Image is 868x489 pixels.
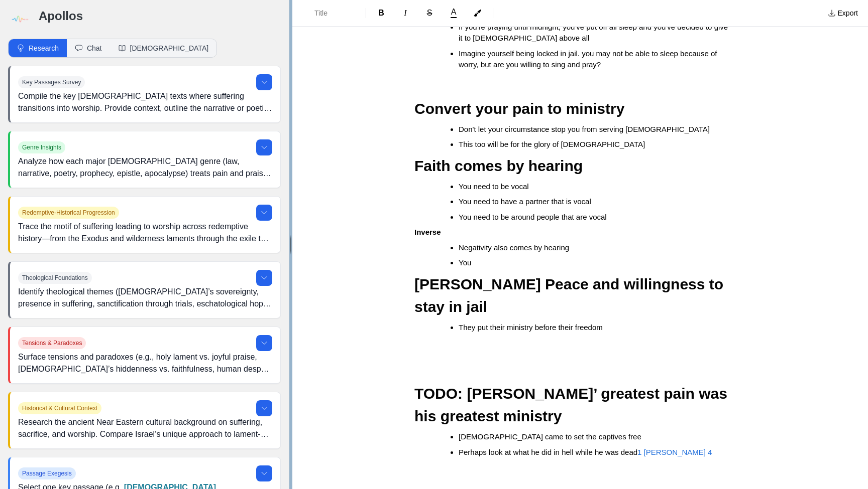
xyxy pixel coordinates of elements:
button: Format Bold [370,5,392,21]
span: You [459,258,471,267]
span: Perhaps look at what he did in hell while he was dead [459,448,637,456]
p: Surface tensions and paradoxes (e.g., holy lament vs. joyful praise, [DEMOGRAPHIC_DATA]’s hiddenn... [18,351,272,375]
span: Key Passages Survey [18,76,85,88]
span: Don't let your circumstance stop you from serving [DEMOGRAPHIC_DATA] [459,125,710,133]
span: Title [314,8,350,18]
span: Redemptive-Historical Progression [18,207,119,219]
span: Theological Foundations [18,272,92,284]
iframe: Drift Widget Chat Controller [818,439,856,477]
button: Format Strikethrough [418,5,441,21]
button: Research [9,39,67,57]
strong: Inverse [414,228,441,236]
span: You need to be around people that are vocal [459,213,607,221]
span: You need to have a partner that is vocal [459,197,591,206]
span: TODO: [PERSON_NAME]’ greatest pain was his greatest ministry [414,385,731,424]
span: Tensions & Paradoxes [18,337,86,349]
span: [PERSON_NAME] Peace and willingness to stay in jail [414,276,727,315]
img: logo [8,8,31,31]
p: Analyze how each major [DEMOGRAPHIC_DATA] genre (law, narrative, poetry, prophecy, epistle, apoca... [18,155,272,180]
span: Convert your pain to ministry [414,100,624,117]
button: Export [822,5,864,21]
p: Trace the motif of suffering leading to worship across redemptive history—from the Exodus and wil... [18,221,272,245]
p: Identify theological themes ([DEMOGRAPHIC_DATA]’s sovereignty, presence in suffering, sanctificat... [18,286,272,310]
span: S [427,9,432,17]
button: [DEMOGRAPHIC_DATA] [110,39,217,57]
button: A [443,6,465,20]
span: B [378,9,384,17]
span: This too will be for the glory of [DEMOGRAPHIC_DATA] [459,140,645,148]
span: Faith comes by hearing [414,157,583,174]
span: A [451,8,457,16]
p: Compile the key [DEMOGRAPHIC_DATA] texts where suffering transitions into worship. Provide contex... [18,90,272,114]
a: 1 [PERSON_NAME] 4 [637,448,712,456]
span: Negativity also comes by hearing [459,243,569,252]
button: Formatting Options [296,4,362,22]
span: Passage Exegesis [18,467,76,479]
button: Chat [67,39,110,57]
p: Research the ancient Near Eastern cultural background on suffering, sacrifice, and worship. Compa... [18,416,272,440]
span: Genre Insights [18,141,65,153]
span: I [404,9,406,17]
button: Format Italics [394,5,416,21]
h3: Apollos [39,8,281,24]
span: They put their ministry before their freedom [459,323,603,332]
span: [DEMOGRAPHIC_DATA] came to set the captives free [459,432,641,441]
span: Historical & Cultural Context [18,402,101,414]
span: You need to be vocal [459,182,529,191]
span: Imagine yourself being locked in jail. you may not be able to sleep because of worry, but are you... [459,49,719,69]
